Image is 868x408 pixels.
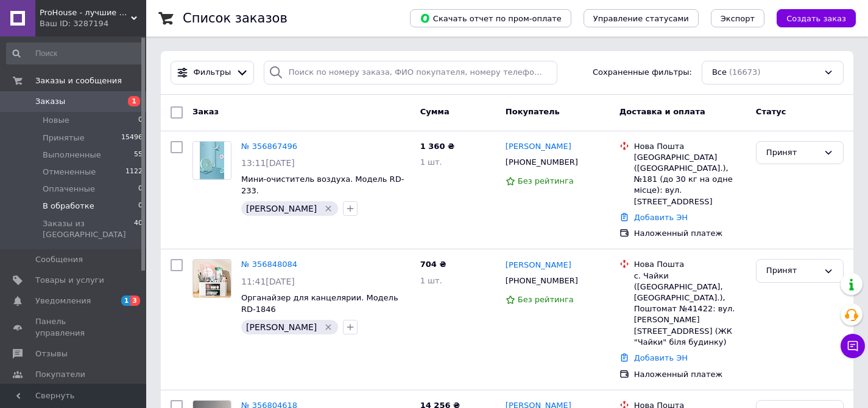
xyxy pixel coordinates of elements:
[43,167,96,178] span: Отмененные
[729,67,761,77] span: (16673)
[138,115,143,126] span: 0
[766,147,819,159] div: Принят
[634,152,746,207] div: [GEOGRAPHIC_DATA] ([GEOGRAPHIC_DATA].), №181 (до 30 кг на одне місце): вул. [STREET_ADDRESS]
[634,369,746,380] div: Наложенный платеж
[420,142,454,151] span: 1 360 ₴
[323,322,333,332] svg: Удалить метку
[192,259,231,298] a: Фото товару
[246,204,317,213] span: [PERSON_NAME]
[192,107,219,116] span: Заказ
[766,265,819,277] div: Принят
[518,176,574,185] span: Без рейтинга
[35,316,113,338] span: Панель управления
[43,115,69,126] span: Новые
[200,142,225,179] img: Фото товару
[183,11,288,26] h1: Список заказов
[241,293,398,314] a: Органайзер для канцелярии. Модель RD-1846
[43,184,95,195] span: Оплаченные
[619,107,705,116] span: Доставка и оплата
[420,157,442,167] span: 1 шт.
[134,150,143,161] span: 55
[6,43,144,64] input: Поиск
[194,67,231,78] span: Фильтры
[506,141,571,153] a: [PERSON_NAME]
[241,158,295,168] span: 13:11[DATE]
[634,259,746,270] div: Нова Пошта
[138,201,143,212] span: 0
[721,14,755,23] span: Экспорт
[756,107,786,116] span: Статус
[35,254,83,265] span: Сообщения
[35,296,91,306] span: Уведомления
[764,13,856,22] a: Создать заказ
[634,271,746,348] div: с. Чайки ([GEOGRAPHIC_DATA], [GEOGRAPHIC_DATA].), Поштомат №41422: вул. [PERSON_NAME][STREET_ADDR...
[584,9,699,27] button: Управление статусами
[712,67,727,78] span: Все
[35,96,65,107] span: Заказы
[134,218,143,240] span: 40
[593,14,689,23] span: Управление статусами
[420,13,562,24] span: Скачать отчет по пром-оплате
[323,204,333,213] svg: Удалить метку
[241,277,295,286] span: 11:41[DATE]
[121,296,131,306] span: 1
[193,260,230,297] img: Фото товару
[43,150,101,161] span: Выполненные
[128,96,140,106] span: 1
[40,18,146,29] div: Ваш ID: 3287194
[634,213,688,222] a: Добавить ЭН
[506,157,578,167] span: [PHONE_NUMBER]
[420,276,442,285] span: 1 шт.
[40,7,131,18] span: ProHouse - лучшие решения для вашего дома
[43,133,85,143] span: Принятые
[125,167,143,178] span: 1122
[506,107,560,116] span: Покупатель
[35,348,68,359] span: Отзывы
[634,353,688,362] a: Добавить ЭН
[35,369,85,380] span: Покупатели
[410,9,571,27] button: Скачать отчет по пром-оплате
[35,275,104,286] span: Товары и услуги
[593,67,692,78] span: Сохраненные фильтры:
[130,296,140,306] span: 3
[506,260,571,271] a: [PERSON_NAME]
[634,141,746,152] div: Нова Пошта
[43,218,134,240] span: Заказы из [GEOGRAPHIC_DATA]
[420,260,446,269] span: 704 ₴
[35,75,122,86] span: Заказы и сообщения
[138,184,143,195] span: 0
[241,260,297,269] a: № 356848084
[518,295,574,304] span: Без рейтинга
[192,141,231,180] a: Фото товару
[121,133,143,143] span: 15496
[264,61,557,85] input: Поиск по номеру заказа, ФИО покупателя, номеру телефона, Email, номеру накладной
[241,175,404,195] a: Мини-очиститель воздуха. Модель RD-233.
[634,228,746,239] div: Наложенный платеж
[786,14,846,23] span: Создать заказ
[246,322,317,332] span: [PERSON_NAME]
[420,107,450,116] span: Сумма
[841,334,865,358] button: Чат с покупателем
[777,9,856,27] button: Создать заказ
[43,201,94,212] span: В обработке
[241,142,297,151] a: № 356867496
[711,9,764,27] button: Экспорт
[506,276,578,285] span: [PHONE_NUMBER]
